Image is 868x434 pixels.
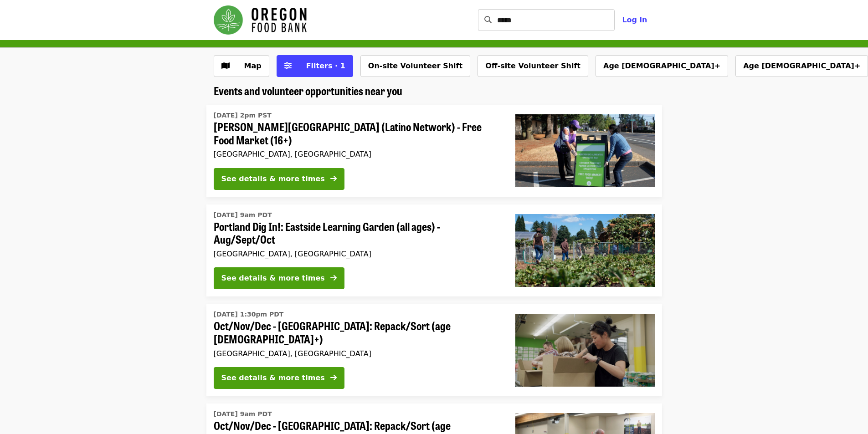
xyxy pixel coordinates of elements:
img: Oct/Nov/Dec - Portland: Repack/Sort (age 8+) organized by Oregon Food Bank [515,314,655,387]
img: Portland Dig In!: Eastside Learning Garden (all ages) - Aug/Sept/Oct organized by Oregon Food Bank [515,214,655,287]
button: Off-site Volunteer Shift [478,55,588,77]
a: See details for "Rigler Elementary School (Latino Network) - Free Food Market (16+)" [206,105,662,197]
button: See details & more times [214,367,344,389]
i: arrow-right icon [330,274,337,282]
time: [DATE] 1:30pm PDT [214,310,284,319]
span: [PERSON_NAME][GEOGRAPHIC_DATA] (Latino Network) - Free Food Market (16+) [214,120,501,147]
span: Oct/Nov/Dec - [GEOGRAPHIC_DATA]: Repack/Sort (age [DEMOGRAPHIC_DATA]+) [214,319,501,346]
button: Show map view [214,55,269,77]
time: [DATE] 9am PDT [214,409,272,419]
a: See details for "Portland Dig In!: Eastside Learning Garden (all ages) - Aug/Sept/Oct" [206,204,662,297]
input: Search [497,9,615,31]
button: Age [DEMOGRAPHIC_DATA]+ [596,55,728,77]
i: arrow-right icon [330,373,337,382]
img: Oregon Food Bank - Home [214,5,307,35]
span: Map [244,61,262,70]
time: [DATE] 2pm PST [214,111,272,120]
i: map icon [221,61,230,70]
i: search icon [484,15,492,24]
div: See details & more times [221,174,325,184]
button: Age [DEMOGRAPHIC_DATA]+ [735,55,868,77]
img: Rigler Elementary School (Latino Network) - Free Food Market (16+) organized by Oregon Food Bank [515,114,655,187]
button: Filters (1 selected) [277,55,353,77]
button: On-site Volunteer Shift [360,55,470,77]
button: Log in [615,11,654,29]
span: Events and volunteer opportunities near you [214,82,402,98]
a: See details for "Oct/Nov/Dec - Portland: Repack/Sort (age 8+)" [206,304,662,396]
div: [GEOGRAPHIC_DATA], [GEOGRAPHIC_DATA] [214,349,501,358]
button: See details & more times [214,168,344,190]
button: See details & more times [214,267,344,289]
i: arrow-right icon [330,174,337,183]
div: See details & more times [221,373,325,383]
i: sliders-h icon [284,61,292,70]
span: Portland Dig In!: Eastside Learning Garden (all ages) - Aug/Sept/Oct [214,220,501,246]
span: Filters · 1 [306,61,345,70]
time: [DATE] 9am PDT [214,210,272,220]
span: Log in [622,15,647,24]
div: [GEOGRAPHIC_DATA], [GEOGRAPHIC_DATA] [214,250,501,258]
div: See details & more times [221,273,325,284]
div: [GEOGRAPHIC_DATA], [GEOGRAPHIC_DATA] [214,150,501,158]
